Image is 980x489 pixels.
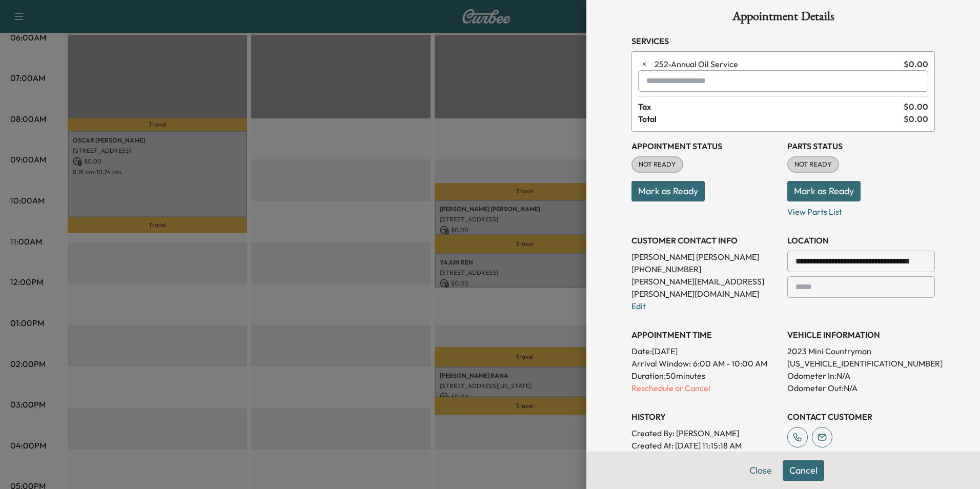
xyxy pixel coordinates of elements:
p: 2023 Mini Countryman [787,345,935,357]
h3: APPOINTMENT TIME [631,329,779,341]
h3: CONTACT CUSTOMER [787,411,935,423]
h1: Appointment Details [631,10,935,27]
span: $ 0.00 [904,113,928,125]
p: Date: [DATE] [631,345,779,357]
p: [US_VEHICLE_IDENTIFICATION_NUMBER] [787,357,935,370]
button: Mark as Ready [787,181,861,201]
p: Duration: 50 minutes [631,370,779,382]
button: Cancel [783,460,824,481]
button: Mark as Ready [631,181,705,201]
p: Arrival Window: [631,357,779,370]
button: Close [743,460,779,481]
p: [PHONE_NUMBER] [631,263,779,275]
h3: VEHICLE INFORMATION [787,329,935,341]
span: Tax [638,100,904,113]
p: Odometer Out: N/A [787,382,935,394]
span: 6:00 AM - 10:00 AM [693,357,767,370]
h3: Parts Status [787,140,935,152]
p: Reschedule or Cancel [631,382,779,394]
p: Odometer In: N/A [787,370,935,382]
span: NOT READY [632,159,682,170]
span: $ 0.00 [904,58,928,70]
h3: History [631,411,779,423]
h3: CUSTOMER CONTACT INFO [631,234,779,247]
h3: Services [631,35,935,47]
p: Created By : [PERSON_NAME] [631,427,779,439]
h3: LOCATION [787,234,935,247]
span: $ 0.00 [904,100,928,113]
span: Total [638,113,904,125]
h3: Appointment Status [631,140,779,152]
a: Edit [631,301,646,311]
span: Annual Oil Service [655,58,900,70]
p: Created At : [DATE] 11:15:18 AM [631,439,779,452]
span: NOT READY [788,159,838,170]
p: [PERSON_NAME] [PERSON_NAME] [631,251,779,263]
p: [PERSON_NAME][EMAIL_ADDRESS][PERSON_NAME][DOMAIN_NAME] [631,275,779,300]
p: View Parts List [787,201,935,218]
